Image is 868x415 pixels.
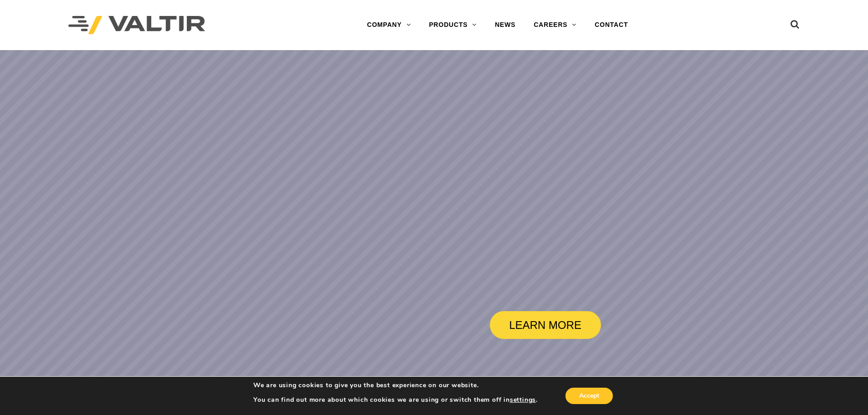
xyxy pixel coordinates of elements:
[565,388,613,404] button: Accept
[253,396,538,404] p: You can find out more about which cookies we are using or switch them off in .
[510,396,536,404] button: settings
[586,16,637,34] a: CONTACT
[486,16,524,34] a: NEWS
[490,311,601,339] a: LEARN MORE
[358,16,420,34] a: COMPANY
[253,381,538,389] p: We are using cookies to give you the best experience on our website.
[68,16,205,35] img: Valtir
[524,16,586,34] a: CAREERS
[420,16,486,34] a: PRODUCTS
